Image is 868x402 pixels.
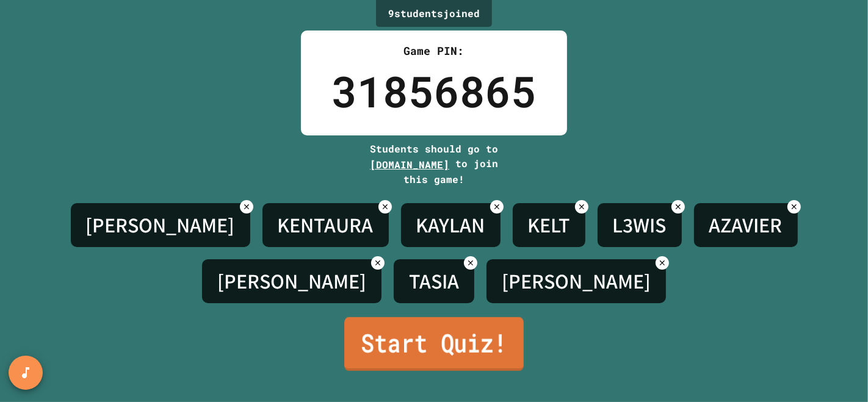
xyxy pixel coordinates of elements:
[331,43,537,59] div: Game PIN:
[528,212,570,238] h4: KELT
[409,268,459,294] h4: TASIA
[86,212,235,238] h4: [PERSON_NAME]
[709,212,783,238] h4: AZAVIER
[9,356,43,390] button: SpeedDial basic example
[358,142,510,187] div: Students should go to to join this game!
[416,212,485,238] h4: KAYLAN
[502,268,651,294] h4: [PERSON_NAME]
[344,317,524,371] a: Start Quiz!
[331,59,537,123] div: 31856865
[278,212,374,238] h4: KENTAURA
[613,212,667,238] h4: L3WIS
[370,158,449,171] span: [DOMAIN_NAME]
[217,268,366,294] h4: [PERSON_NAME]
